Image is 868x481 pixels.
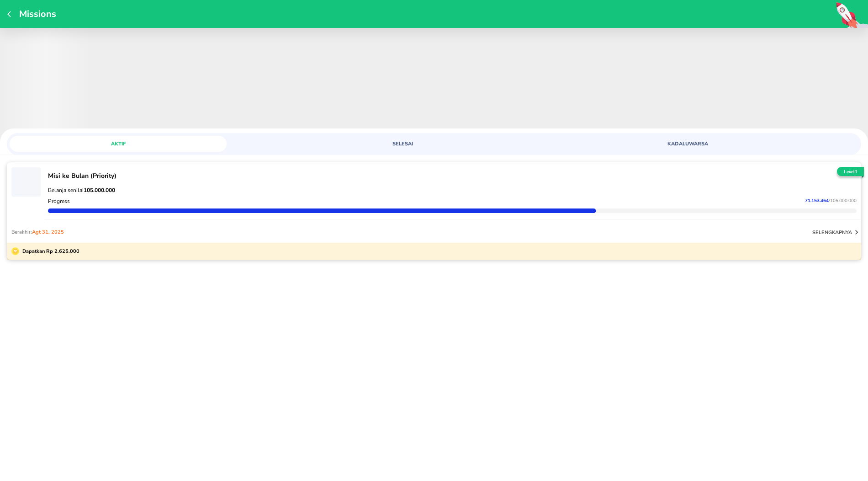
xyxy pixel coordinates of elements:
[11,229,64,235] p: Berakhir:
[48,187,115,194] span: Belanja senilai
[829,198,857,204] span: / 105.000.000
[15,8,56,20] p: Missions
[579,136,858,152] a: KADALUWARSA
[84,187,115,194] strong: 105.000.000
[11,167,41,197] span: ‌
[32,229,64,235] span: Agt 31, 2025
[11,167,41,196] button: ‌
[300,140,506,147] span: SELESAI
[812,229,852,236] p: selengkapnya
[805,198,829,204] span: 71.153.464
[48,171,857,180] p: Misi ke Bulan (Priority)
[585,140,791,147] span: KADALUWARSA
[812,228,861,237] button: selengkapnya
[835,169,866,176] p: Level 1
[10,136,289,152] a: AKTIF
[19,247,79,255] p: Dapatkan Rp 2.625.000
[48,198,70,205] p: Progress
[294,136,573,152] a: SELESAI
[7,133,861,152] div: loyalty mission tabs
[15,140,221,147] span: AKTIF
